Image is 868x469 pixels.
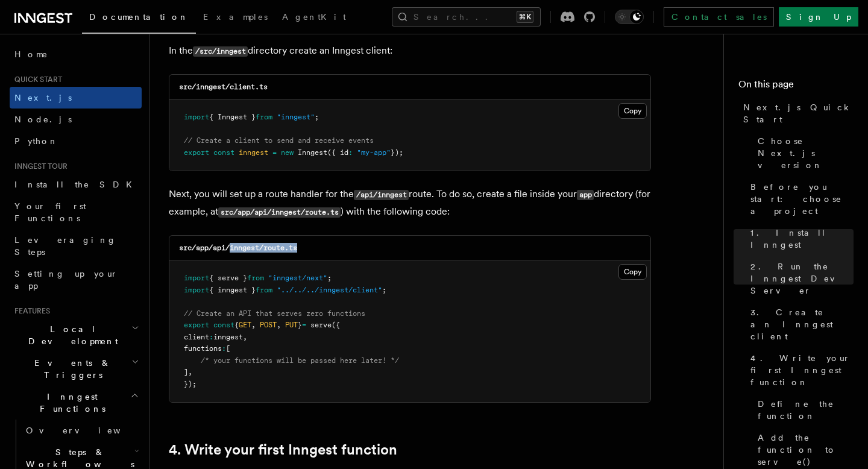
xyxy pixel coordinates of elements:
span: 1. Install Inngest [750,227,854,251]
span: from [247,274,264,282]
span: PUT [285,321,298,329]
a: Sign Up [779,7,858,27]
code: src/app/api/inngest/route.ts [179,244,297,252]
span: Next.js Quick Start [743,101,854,125]
span: ({ id [327,148,348,157]
span: Before you start: choose a project [750,181,854,217]
h4: On this page [738,77,854,96]
span: serve [310,321,332,329]
span: = [272,148,277,157]
a: 1. Install Inngest [746,222,854,256]
p: Next, you will set up a route handler for the route. To do so, create a file inside your director... [169,186,651,221]
span: Python [14,136,58,146]
span: // Create an API that serves zero functions [184,309,365,318]
span: GET [239,321,251,329]
span: ; [315,113,319,121]
span: Leveraging Steps [14,235,116,257]
code: src/inngest/client.ts [179,83,268,91]
button: Copy [618,103,647,119]
span: Your first Functions [14,201,86,223]
span: , [277,321,281,329]
span: { Inngest } [209,113,256,121]
span: "my-app" [357,148,391,157]
span: Events & Triggers [10,357,131,381]
a: Contact sales [664,7,774,27]
span: , [188,368,192,376]
a: Leveraging Steps [10,229,142,263]
span: Features [10,306,50,316]
span: : [222,344,226,353]
a: Setting up your app [10,263,142,297]
span: Inngest tour [10,162,68,171]
a: Define the function [753,393,854,427]
kbd: ⌘K [517,11,533,23]
span: 4. Write your first Inngest function [750,352,854,388]
span: [ [226,344,230,353]
span: Inngest [298,148,327,157]
a: Choose Next.js version [753,130,854,176]
span: export [184,321,209,329]
a: Next.js [10,87,142,109]
code: src/app/api/inngest/route.ts [218,207,341,218]
span: "inngest/next" [268,274,327,282]
span: ; [327,274,332,282]
a: Documentation [82,4,196,34]
span: functions [184,344,222,353]
span: Documentation [89,12,189,22]
span: /* your functions will be passed here later! */ [201,356,399,365]
span: Setting up your app [14,269,118,291]
span: ; [382,286,386,294]
button: Inngest Functions [10,386,142,420]
a: AgentKit [275,4,353,33]
a: Home [10,43,142,65]
span: import [184,113,209,121]
span: , [243,333,247,341]
button: Events & Triggers [10,352,142,386]
span: Inngest Functions [10,391,130,415]
span: Overview [26,426,150,435]
span: client [184,333,209,341]
span: ] [184,368,188,376]
a: Next.js Quick Start [738,96,854,130]
code: /src/inngest [193,46,248,57]
span: Add the function to serve() [758,432,854,468]
span: = [302,321,306,329]
span: "inngest" [277,113,315,121]
span: 3. Create an Inngest client [750,306,854,342]
span: Choose Next.js version [758,135,854,171]
span: Next.js [14,93,72,102]
span: new [281,148,294,157]
span: ({ [332,321,340,329]
button: Copy [618,264,647,280]
span: import [184,274,209,282]
a: Node.js [10,109,142,130]
span: Local Development [10,323,131,347]
span: from [256,286,272,294]
span: export [184,148,209,157]
button: Search...⌘K [392,7,541,27]
span: Quick start [10,75,62,84]
span: "../../../inngest/client" [277,286,382,294]
a: Examples [196,4,275,33]
span: const [213,148,234,157]
span: Examples [203,12,268,22]
a: 3. Create an Inngest client [746,301,854,347]
span: }); [184,380,197,388]
span: POST [260,321,277,329]
p: In the directory create an Inngest client: [169,42,651,60]
span: , [251,321,256,329]
span: Define the function [758,398,854,422]
span: Install the SDK [14,180,139,189]
span: Node.js [14,115,72,124]
a: Before you start: choose a project [746,176,854,222]
button: Toggle dark mode [615,10,644,24]
code: /api/inngest [354,190,409,200]
span: import [184,286,209,294]
span: from [256,113,272,121]
span: inngest [239,148,268,157]
span: // Create a client to send and receive events [184,136,374,145]
span: const [213,321,234,329]
span: { inngest } [209,286,256,294]
a: Your first Functions [10,195,142,229]
span: AgentKit [282,12,346,22]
